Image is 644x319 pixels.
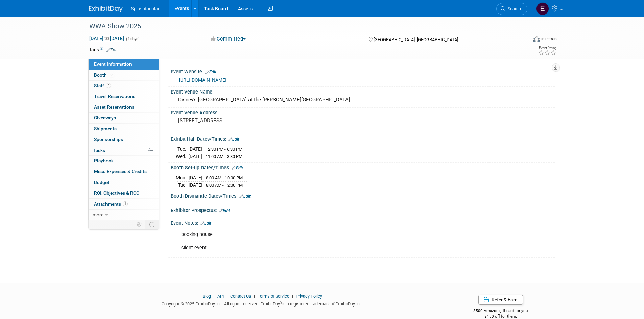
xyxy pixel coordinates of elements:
[176,228,481,255] div: booking house client event
[228,137,239,142] a: Edit
[212,294,216,299] span: |
[89,210,159,220] a: more
[89,35,124,42] span: [DATE] [DATE]
[536,2,549,15] img: Elliot Wheat
[219,208,230,213] a: Edit
[478,295,523,305] a: Refer & Earn
[89,166,159,177] a: Misc. Expenses & Credits
[225,294,229,299] span: |
[239,194,251,199] a: Edit
[94,137,123,142] span: Sponsorships
[89,113,159,123] a: Giveaways
[230,294,251,299] a: Contact Us
[89,6,123,12] img: ExhibitDay
[94,180,109,185] span: Budget
[89,46,118,53] td: Tags
[280,301,282,304] sup: ®
[179,77,226,83] a: [URL][DOMAIN_NAME]
[89,177,159,188] a: Budget
[94,126,117,131] span: Shipments
[94,115,116,121] span: Giveaways
[94,72,115,78] span: Booth
[446,303,555,319] div: $500 Amazon gift card for you,
[110,73,113,77] i: Booth reservation complete
[89,299,436,307] div: Copyright © 2025 ExhibitDay, Inc. All rights reserved. ExhibitDay is a registered trademark of Ex...
[176,95,550,105] div: Disney’s [GEOGRAPHIC_DATA] at the [PERSON_NAME][GEOGRAPHIC_DATA]
[533,36,540,42] img: Format-Inperson.png
[94,104,134,110] span: Asset Reservations
[134,220,145,229] td: Personalize Event Tab Strip
[205,70,216,74] a: Edit
[189,174,202,182] td: [DATE]
[171,87,555,95] div: Event Venue Name:
[87,20,517,32] div: WWA Show 2025
[94,190,139,196] span: ROI, Objectives & ROO
[145,220,159,229] td: Toggle Event Tabs
[188,153,202,160] td: [DATE]
[496,3,527,15] a: Search
[176,145,188,153] td: Tue.
[217,294,224,299] a: API
[94,83,111,88] span: Staff
[296,294,322,299] a: Privacy Policy
[374,37,458,42] span: [GEOGRAPHIC_DATA], [GEOGRAPHIC_DATA]
[94,169,147,174] span: Misc. Expenses & Credits
[176,153,188,160] td: Wed.
[206,147,242,152] span: 12:30 PM - 6:30 PM
[89,199,159,209] a: Attachments1
[89,91,159,102] a: Travel Reservations
[89,145,159,156] a: Tasks
[202,294,211,299] a: Blog
[89,188,159,198] a: ROI, Objectives & ROO
[89,59,159,70] a: Event Information
[89,156,159,166] a: Playbook
[131,6,160,11] span: Splashtacular
[103,36,110,41] span: to
[94,94,135,99] span: Travel Reservations
[505,6,521,11] span: Search
[206,175,243,180] span: 8:00 AM - 10:00 PM
[89,81,159,91] a: Staff4
[258,294,289,299] a: Terms of Service
[89,134,159,145] a: Sponsorships
[171,191,555,200] div: Booth Dismantle Dates/Times:
[94,158,114,163] span: Playbook
[200,221,211,226] a: Edit
[89,102,159,112] a: Asset Reservations
[171,205,555,214] div: Exhibitor Prospectus:
[176,181,189,188] td: Tue.
[125,37,140,41] span: (4 days)
[171,108,555,116] div: Event Venue Address:
[106,48,118,52] a: Edit
[541,36,557,42] div: In-Person
[176,174,189,182] td: Mon.
[188,145,202,153] td: [DATE]
[94,61,132,67] span: Event Information
[206,183,243,188] span: 8:00 AM - 12:00 PM
[89,124,159,134] a: Shipments
[93,212,103,217] span: more
[178,117,324,124] pre: [STREET_ADDRESS]
[252,294,257,299] span: |
[171,163,555,171] div: Booth Set-up Dates/Times:
[538,46,556,50] div: Event Rating
[93,148,105,153] span: Tasks
[206,154,242,159] span: 11:00 AM - 3:30 PM
[189,181,202,188] td: [DATE]
[171,67,555,75] div: Event Website:
[290,294,295,299] span: |
[208,35,248,43] button: Committed
[171,134,555,143] div: Exhibit Hall Dates/Times:
[232,166,243,170] a: Edit
[106,83,111,88] span: 4
[123,201,128,206] span: 1
[94,201,128,207] span: Attachments
[487,35,557,45] div: Event Format
[89,70,159,80] a: Booth
[171,218,555,227] div: Event Notes:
